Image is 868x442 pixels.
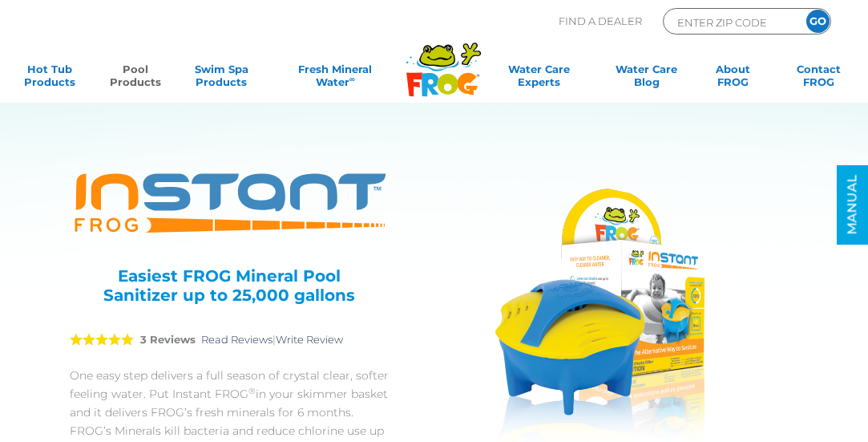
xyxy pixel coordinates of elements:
input: GO [806,10,830,33]
img: Product Logo [70,166,390,242]
a: PoolProducts [102,63,168,95]
a: MANUAL [837,165,868,245]
h3: Easiest FROG Mineral Pool Sanitizer up to 25,000 gallons [86,266,373,305]
strong: 3 Reviews [140,333,196,346]
span: 5 [70,333,134,346]
a: Water CareExperts [483,63,594,95]
a: Hot TubProducts [16,63,83,95]
a: AboutFROG [699,63,765,95]
sup: ∞ [349,75,355,83]
input: Zip Code Form [676,13,784,31]
sup: ® [248,386,256,396]
a: Write Review [276,333,343,346]
div: | [70,314,390,367]
p: Find A Dealer [559,8,642,34]
a: Read Reviews [201,333,273,346]
a: Fresh MineralWater∞ [274,63,397,95]
a: ContactFROG [785,63,852,95]
a: Water CareBlog [613,63,680,95]
a: Swim SpaProducts [188,63,255,95]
